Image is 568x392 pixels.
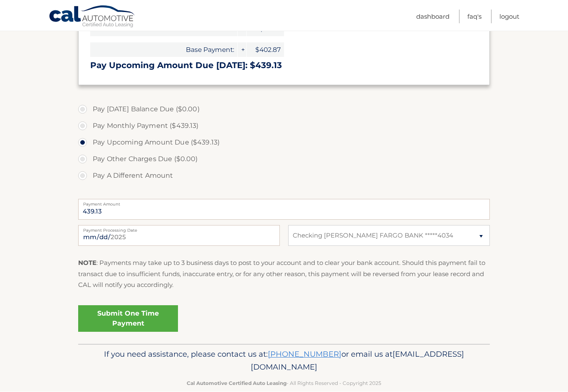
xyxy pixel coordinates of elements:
[268,350,341,359] a: [PHONE_NUMBER]
[416,10,449,24] a: Dashboard
[78,259,96,267] strong: NOTE
[78,168,490,184] label: Pay A Different Amount
[84,379,484,388] p: - All Rights Reserved - Copyright 2025
[90,43,237,57] span: Base Payment:
[78,199,490,206] label: Payment Amount
[49,5,136,29] a: Cal Automotive
[78,135,490,151] label: Pay Upcoming Amount Due ($439.13)
[78,258,490,291] p: : Payments may take up to 3 business days to post to your account and to clear your bank account....
[467,10,482,24] a: FAQ's
[78,151,490,168] label: Pay Other Charges Due ($0.00)
[238,43,246,57] span: +
[78,199,490,220] input: Payment Amount
[78,118,490,135] label: Pay Monthly Payment ($439.13)
[78,225,280,246] input: Payment Date
[499,10,519,24] a: Logout
[78,306,178,332] a: Submit One Time Payment
[187,380,286,387] strong: Cal Automotive Certified Auto Leasing
[84,348,484,375] p: If you need assistance, please contact us at: or email us at
[90,61,478,71] h3: Pay Upcoming Amount Due [DATE]: $439.13
[247,43,284,57] span: $402.87
[78,101,490,118] label: Pay [DATE] Balance Due ($0.00)
[78,225,280,232] label: Payment Processing Date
